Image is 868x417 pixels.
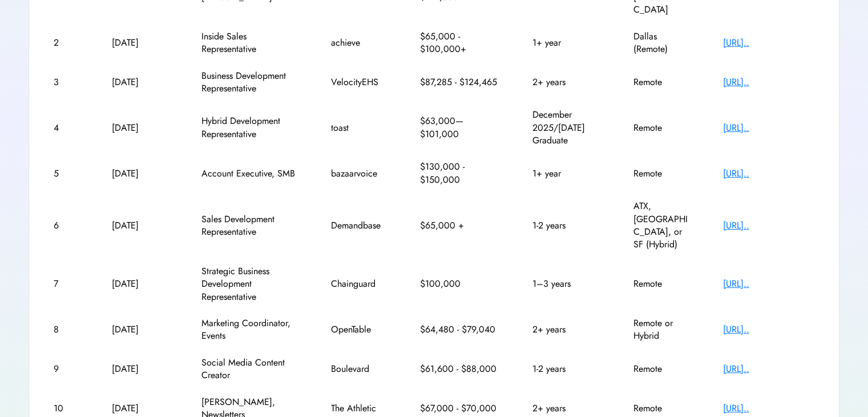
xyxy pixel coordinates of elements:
div: 7 [54,278,79,290]
div: [DATE] [112,37,169,49]
div: 1–3 years [532,278,601,290]
div: [DATE] [112,76,169,89]
div: Remote [633,167,691,180]
div: [DATE] [112,363,169,375]
div: Remote or Hybrid [633,317,691,343]
div: $61,600 - $88,000 [420,363,500,375]
div: $67,000 - $70,000 [420,402,500,415]
div: [DATE] [112,323,169,336]
div: [DATE] [112,122,169,134]
div: $100,000 [420,278,500,290]
div: Hybrid Development Representative [201,115,298,141]
div: Social Media Content Creator [201,356,298,382]
div: [URL].. [723,167,814,180]
div: bazaarvoice [331,167,388,180]
div: 2+ years [532,402,601,415]
div: 6 [54,219,79,232]
div: 1-2 years [532,219,601,232]
div: Remote [633,363,691,375]
div: ATX, [GEOGRAPHIC_DATA], or SF (Hybrid) [633,200,691,251]
div: Chainguard [331,278,388,290]
div: Remote [633,76,691,89]
div: Account Executive, SMB [201,167,298,180]
div: Remote [633,278,691,290]
div: 1+ year [532,37,601,49]
div: [URL].. [723,37,814,49]
div: 8 [54,323,79,336]
div: Strategic Business Development Representative [201,265,298,303]
div: [URL].. [723,278,814,290]
div: [URL].. [723,122,814,134]
div: Inside Sales Representative [201,30,298,56]
div: $63,000—$101,000 [420,115,500,141]
div: [URL].. [723,363,814,375]
div: Remote [633,402,691,415]
div: toast [331,122,388,134]
div: $130,000 - $150,000 [420,161,500,186]
div: [DATE] [112,402,169,415]
div: Business Development Representative [201,70,298,95]
div: [URL].. [723,402,814,415]
div: 10 [54,402,79,415]
div: Sales Development Representative [201,213,298,239]
div: 2+ years [532,323,601,336]
div: 3 [54,76,79,89]
div: $64,480 - $79,040 [420,323,500,336]
div: 4 [54,122,79,134]
div: [DATE] [112,219,169,232]
div: 2 [54,37,79,49]
div: The Athletic [331,402,388,415]
div: $65,000 - $100,000+ [420,30,500,56]
div: December 2025/[DATE] Graduate [532,109,601,147]
div: $87,285 - $124,465 [420,76,500,89]
div: Remote [633,122,691,134]
div: VelocityEHS [331,76,388,89]
div: Dallas (Remote) [633,30,691,56]
div: Demandbase [331,219,388,232]
div: 9 [54,363,79,375]
div: [URL].. [723,76,814,89]
div: [URL].. [723,323,814,336]
div: Marketing Coordinator, Events [201,317,298,343]
div: Boulevard [331,363,388,375]
div: $65,000 + [420,219,500,232]
div: [DATE] [112,167,169,180]
div: [DATE] [112,278,169,290]
div: achieve [331,37,388,49]
div: 1+ year [532,167,601,180]
div: [URL].. [723,219,814,232]
div: 1-2 years [532,363,601,375]
div: 5 [54,167,79,180]
div: 2+ years [532,76,601,89]
div: OpenTable [331,323,388,336]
